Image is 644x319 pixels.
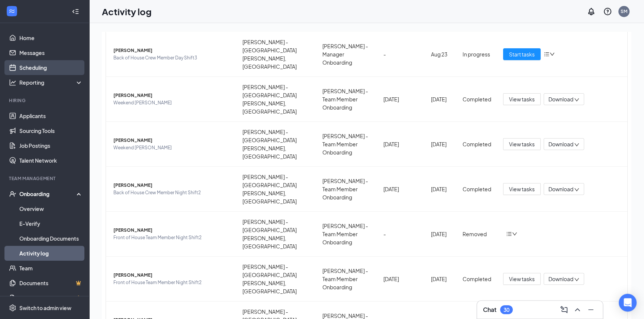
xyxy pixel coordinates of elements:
[383,185,419,193] div: [DATE]
[113,47,231,54] span: [PERSON_NAME]
[113,137,231,144] span: [PERSON_NAME]
[558,304,570,316] button: ComposeMessage
[503,48,541,60] button: Start tasks
[19,138,83,153] a: Job Postings
[462,140,491,148] div: Completed
[574,187,579,192] span: down
[550,52,555,57] span: down
[19,45,83,60] a: Messages
[9,304,16,312] svg: Settings
[113,234,231,241] span: Front of House Team Member Night Shift2
[462,185,491,193] div: Completed
[462,50,491,58] div: In progress
[113,54,231,62] span: Back of House Crew Member Day Shift3
[113,144,231,152] span: Weekend [PERSON_NAME]
[19,123,83,138] a: Sourcing Tools
[574,97,579,102] span: down
[236,32,316,77] td: [PERSON_NAME] - [GEOGRAPHIC_DATA][PERSON_NAME], [GEOGRAPHIC_DATA]
[544,51,550,57] span: bars
[236,167,316,212] td: [PERSON_NAME] - [GEOGRAPHIC_DATA][PERSON_NAME], [GEOGRAPHIC_DATA]
[316,122,377,167] td: [PERSON_NAME] - Team Member Onboarding
[431,140,450,148] div: [DATE]
[316,167,377,212] td: [PERSON_NAME] - Team Member Onboarding
[316,77,377,122] td: [PERSON_NAME] - Team Member Onboarding
[548,275,573,283] span: Download
[236,122,316,167] td: [PERSON_NAME] - [GEOGRAPHIC_DATA][PERSON_NAME], [GEOGRAPHIC_DATA]
[383,275,419,283] div: [DATE]
[571,304,583,316] button: ChevronUp
[503,307,509,313] div: 30
[9,190,16,198] svg: UserCheck
[113,92,231,99] span: [PERSON_NAME]
[462,275,491,283] div: Completed
[19,246,83,261] a: Activity log
[509,185,535,193] span: View tasks
[19,201,83,216] a: Overview
[102,5,152,18] h1: Activity log
[383,230,419,238] div: -
[560,305,569,314] svg: ComposeMessage
[19,60,83,75] a: Scheduling
[431,95,450,103] div: [DATE]
[316,257,377,302] td: [PERSON_NAME] - Team Member Onboarding
[19,216,83,231] a: E-Verify
[574,277,579,282] span: down
[113,279,231,286] span: Front of House Team Member Night Shift2
[19,153,83,168] a: Talent Network
[19,190,77,198] div: Onboarding
[619,294,637,312] div: Open Intercom Messenger
[503,93,541,105] button: View tasks
[19,304,71,312] div: Switch to admin view
[548,140,573,148] span: Download
[9,79,16,86] svg: Analysis
[383,140,419,148] div: [DATE]
[503,138,541,150] button: View tasks
[236,77,316,122] td: [PERSON_NAME] - [GEOGRAPHIC_DATA][PERSON_NAME], [GEOGRAPHIC_DATA]
[8,7,16,15] svg: WorkstreamLogo
[9,175,81,182] div: Team Management
[462,230,491,238] div: Removed
[113,189,231,196] span: Back of House Crew Member Night Shift2
[19,261,83,276] a: Team
[506,231,512,237] span: bars
[236,212,316,257] td: [PERSON_NAME] - [GEOGRAPHIC_DATA][PERSON_NAME], [GEOGRAPHIC_DATA]
[509,275,535,283] span: View tasks
[503,273,541,285] button: View tasks
[621,8,627,14] div: SM
[483,306,496,314] h3: Chat
[19,290,83,305] a: SurveysCrown
[19,108,83,123] a: Applicants
[431,230,450,238] div: [DATE]
[113,99,231,107] span: Weekend [PERSON_NAME]
[431,50,450,58] div: Aug 23
[72,8,79,15] svg: Collapse
[512,231,517,237] span: down
[603,7,612,16] svg: QuestionInfo
[316,212,377,257] td: [PERSON_NAME] - Team Member Onboarding
[548,95,573,103] span: Download
[587,7,596,16] svg: Notifications
[113,227,231,234] span: [PERSON_NAME]
[236,257,316,302] td: [PERSON_NAME] - [GEOGRAPHIC_DATA][PERSON_NAME], [GEOGRAPHIC_DATA]
[431,275,450,283] div: [DATE]
[574,142,579,147] span: down
[548,185,573,193] span: Download
[462,95,491,103] div: Completed
[383,50,419,58] div: -
[113,182,231,189] span: [PERSON_NAME]
[19,30,83,45] a: Home
[586,305,595,314] svg: Minimize
[585,304,597,316] button: Minimize
[431,185,450,193] div: [DATE]
[19,79,83,86] div: Reporting
[509,95,535,103] span: View tasks
[509,50,535,58] span: Start tasks
[19,231,83,246] a: Onboarding Documents
[19,276,83,290] a: DocumentsCrown
[509,140,535,148] span: View tasks
[113,271,231,279] span: [PERSON_NAME]
[9,97,81,104] div: Hiring
[316,32,377,77] td: [PERSON_NAME] - Manager Onboarding
[383,95,419,103] div: [DATE]
[573,305,582,314] svg: ChevronUp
